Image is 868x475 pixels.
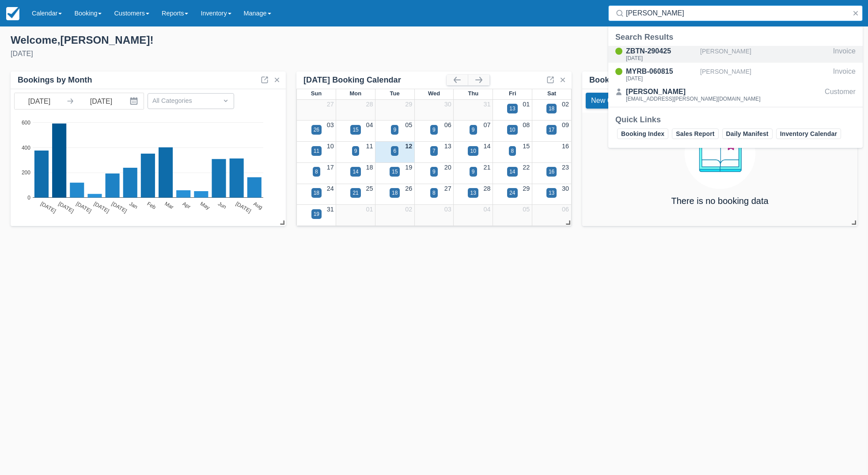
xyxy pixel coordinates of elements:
[390,90,400,97] span: Tue
[315,168,318,176] div: 8
[444,164,451,171] a: 20
[393,126,396,134] div: 9
[392,168,398,176] div: 15
[523,143,530,150] a: 15
[311,90,322,97] span: Sun
[523,121,530,128] a: 08
[327,143,334,150] a: 10
[484,206,491,213] a: 04
[672,128,718,139] a: Sales Report
[470,147,476,155] div: 10
[509,90,516,97] span: Fri
[126,93,144,109] button: Interact with the calendar and add the check-in date for your trip.
[327,206,334,213] a: 31
[327,185,334,192] a: 24
[586,93,617,109] button: New 0
[366,164,373,171] a: 18
[314,126,319,134] div: 26
[617,128,668,139] a: Booking Index
[562,121,569,128] a: 09
[303,75,447,85] div: [DATE] Booking Calendar
[626,56,697,61] div: [DATE]
[484,143,491,150] a: 14
[549,189,554,197] div: 13
[393,147,396,155] div: 6
[221,96,230,105] span: Dropdown icon
[444,185,451,192] a: 27
[314,189,319,197] div: 18
[327,164,334,171] a: 17
[432,147,436,155] div: 7
[432,126,436,134] div: 9
[472,126,475,134] div: 9
[366,143,373,150] a: 11
[11,34,427,47] div: Welcome , [PERSON_NAME] !
[700,46,830,63] div: [PERSON_NAME]
[444,101,451,108] a: 30
[509,168,515,176] div: 14
[484,185,491,192] a: 28
[314,147,319,155] div: 11
[626,46,697,57] div: ZBTN-290425
[444,121,451,128] a: 06
[509,189,515,197] div: 24
[6,7,19,20] img: checkfront-main-nav-mini-logo.png
[722,128,773,139] a: Daily Manifest
[549,105,554,113] div: 18
[353,189,358,197] div: 21
[432,168,436,176] div: 9
[776,128,841,139] a: Inventory Calendar
[615,114,856,125] div: Quick Links
[549,168,554,176] div: 16
[405,121,412,128] a: 05
[405,206,412,213] a: 02
[484,101,491,108] a: 31
[833,46,856,63] div: Invoice
[444,206,451,213] a: 03
[547,90,556,97] span: Sat
[523,185,530,192] a: 29
[484,121,491,128] a: 07
[608,87,863,103] a: [PERSON_NAME][EMAIL_ADDRESS][PERSON_NAME][DOMAIN_NAME]Customer
[76,93,126,109] input: End Date
[353,126,358,134] div: 15
[562,101,569,108] a: 02
[428,90,440,97] span: Wed
[366,206,373,213] a: 01
[626,96,761,102] div: [EMAIL_ADDRESS][PERSON_NAME][DOMAIN_NAME]
[509,126,515,134] div: 10
[327,121,334,128] a: 03
[353,168,358,176] div: 14
[549,126,554,134] div: 17
[562,143,569,150] a: 16
[11,49,427,59] div: [DATE]
[405,185,412,192] a: 26
[626,76,697,81] div: [DATE]
[405,164,412,171] a: 19
[366,185,373,192] a: 25
[468,90,478,97] span: Thu
[615,32,856,42] div: Search Results
[314,210,319,218] div: 19
[366,121,373,128] a: 04
[562,185,569,192] a: 30
[608,46,863,63] a: ZBTN-290425[DATE][PERSON_NAME]Invoice
[626,5,849,21] input: Search ( / )
[523,101,530,108] a: 01
[562,206,569,213] a: 06
[626,66,697,77] div: MYRB-060815
[825,87,856,103] div: Customer
[685,118,755,189] img: booking.png
[405,143,412,150] a: 12
[562,164,569,171] a: 23
[444,143,451,150] a: 13
[432,189,436,197] div: 8
[484,164,491,171] a: 21
[354,147,357,155] div: 9
[392,189,398,197] div: 18
[626,87,761,97] div: [PERSON_NAME]
[523,206,530,213] a: 05
[671,196,768,206] h4: There is no booking data
[327,101,334,108] a: 27
[472,168,475,176] div: 9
